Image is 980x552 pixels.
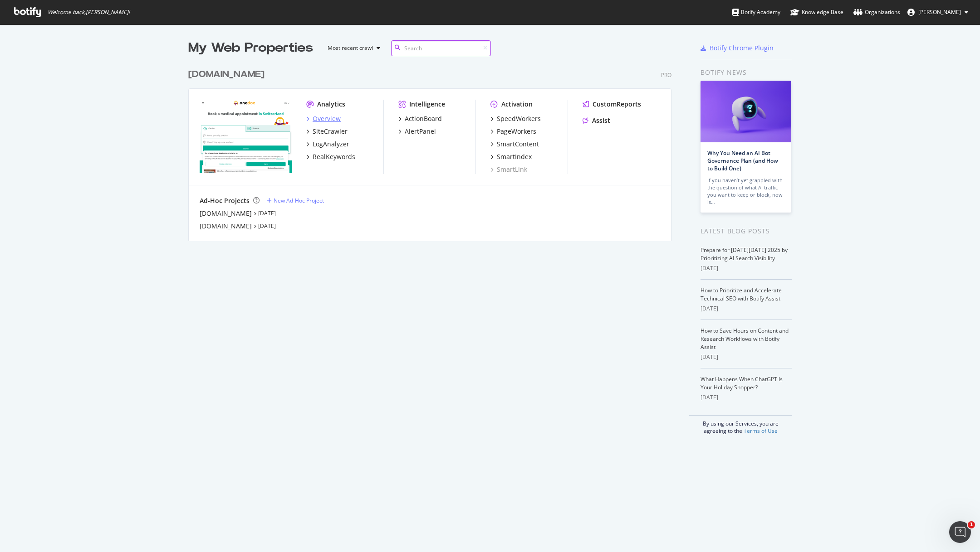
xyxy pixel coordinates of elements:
[398,114,442,123] a: ActionBoard
[405,127,436,136] div: AlertPanel
[583,116,610,125] a: Assist
[490,165,527,174] a: SmartLink
[328,45,373,51] div: Most recent crawl
[398,127,436,136] a: AlertPanel
[701,305,792,313] div: [DATE]
[710,44,774,53] div: Botify Chrome Plugin
[701,286,782,302] a: How to Prioritize and Accelerate Technical SEO with Botify Assist
[497,127,536,136] div: PageWorkers
[968,521,975,528] span: 1
[313,127,348,136] div: SiteCrawler
[306,152,355,161] a: RealKeywords
[701,393,792,402] div: [DATE]
[490,140,539,149] a: SmartContent
[188,68,265,81] div: [DOMAIN_NAME]
[490,127,536,136] a: PageWorkers
[900,5,975,19] button: [PERSON_NAME]
[188,39,313,57] div: My Web Properties
[918,8,961,16] span: Alexie Barthélemy
[501,100,533,109] div: Activation
[701,375,783,391] a: What Happens When ChatGPT Is Your Holiday Shopper?
[267,197,324,204] a: New Ad-Hoc Project
[701,327,789,351] a: How to Save Hours on Content and Research Workflows with Botify Assist
[391,40,491,56] input: Search
[592,116,610,125] div: Assist
[689,415,792,435] div: By using our Services, you are agreeing to the
[497,152,532,161] div: SmartIndex
[306,140,349,149] a: LogAnalyzer
[583,100,641,109] a: CustomReports
[790,8,843,17] div: Knowledge Base
[313,152,355,161] div: RealKeywords
[949,521,971,543] iframe: Intercom live chat
[409,100,445,109] div: Intelligence
[258,222,276,230] a: [DATE]
[320,41,384,55] button: Most recent crawl
[707,177,784,206] div: If you haven’t yet grappled with the question of what AI traffic you want to keep or block, now is…
[405,114,442,123] div: ActionBoard
[701,81,791,142] img: Why You Need an AI Bot Governance Plan (and How to Build One)
[732,8,780,17] div: Botify Academy
[661,71,671,79] div: Pro
[490,114,541,123] a: SpeedWorkers
[707,149,778,172] a: Why You Need an AI Bot Governance Plan (and How to Build One)
[200,222,252,231] a: [DOMAIN_NAME]
[317,100,345,109] div: Analytics
[306,127,348,136] a: SiteCrawler
[48,9,130,16] span: Welcome back, [PERSON_NAME] !
[200,209,252,218] a: [DOMAIN_NAME]
[701,68,792,77] div: Botify news
[701,246,788,262] a: Prepare for [DATE][DATE] 2025 by Prioritizing AI Search Visibility
[313,140,349,149] div: LogAnalyzer
[497,140,539,149] div: SmartContent
[744,427,778,435] a: Terms of Use
[853,8,900,17] div: Organizations
[188,57,679,241] div: grid
[306,114,341,123] a: Overview
[701,44,774,53] a: Botify Chrome Plugin
[274,197,324,204] div: New Ad-Hoc Project
[200,196,250,205] div: Ad-Hoc Projects
[188,68,268,81] a: [DOMAIN_NAME]
[701,264,792,272] div: [DATE]
[258,209,276,217] a: [DATE]
[593,100,641,109] div: CustomReports
[701,353,792,361] div: [DATE]
[497,114,541,123] div: SpeedWorkers
[200,100,292,173] img: onedoc.ch
[490,152,532,161] a: SmartIndex
[313,114,341,123] div: Overview
[701,226,792,236] div: Latest Blog Posts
